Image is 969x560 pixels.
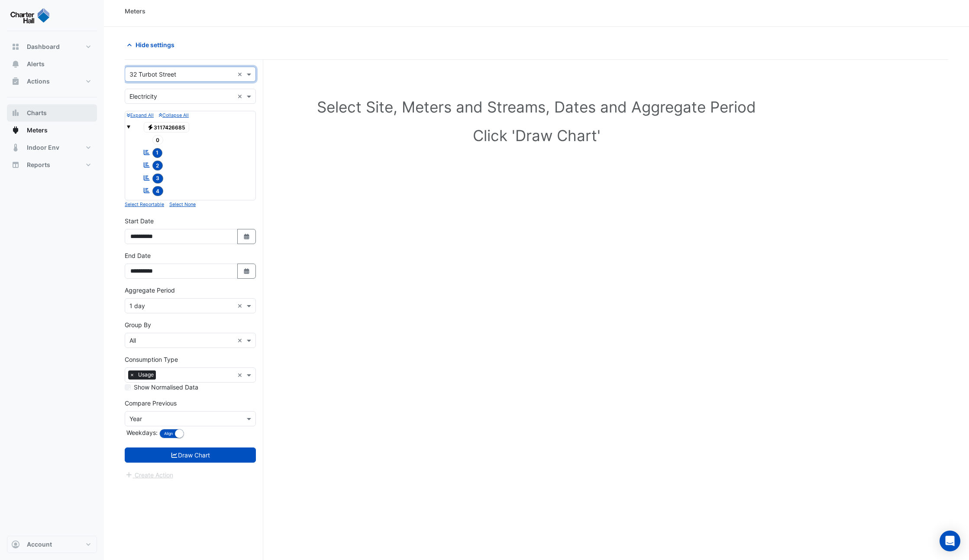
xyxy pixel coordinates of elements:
label: Start Date [125,216,154,225]
app-icon: Dashboard [11,42,20,51]
button: Alerts [7,55,97,73]
app-icon: Indoor Env [11,143,20,152]
button: Select Reportable [125,200,164,208]
span: Usage [136,370,156,379]
small: Select None [169,202,196,207]
h1: Click 'Draw Chart' [139,126,934,145]
span: Clear [237,301,245,310]
fa-icon: Reportable [143,187,151,194]
label: Group By [125,320,151,329]
span: 4 [152,186,164,196]
span: Hide settings [136,40,174,49]
span: × [128,370,136,379]
label: Show Normalised Data [134,383,198,392]
span: 0 [152,135,164,145]
fa-icon: Reportable [143,161,151,169]
button: Select None [169,200,196,208]
span: Dashboard [27,42,60,51]
label: Aggregate Period [125,286,175,295]
fa-icon: Reportable [143,174,151,181]
div: Meters [125,6,145,16]
button: Meters [7,122,97,139]
button: Charts [7,104,97,122]
label: Compare Previous [125,399,177,408]
button: Hide settings [125,37,180,52]
button: Indoor Env [7,139,97,156]
span: 1 [152,148,163,158]
span: Clear [237,370,245,380]
div: Open Intercom Messenger [940,531,960,551]
button: Dashboard [7,38,97,55]
span: Clear [237,92,245,101]
fa-icon: Select Date [243,267,251,275]
fa-icon: Reportable [143,148,151,156]
fa-icon: Electricity [147,124,154,130]
app-icon: Alerts [11,60,20,68]
span: 3117426685 [144,122,190,132]
span: Meters [27,126,48,135]
span: Reports [27,161,50,169]
h1: Select Site, Meters and Streams, Dates and Aggregate Period [139,98,934,116]
button: Account [7,536,97,553]
span: Clear [237,70,245,79]
span: Alerts [27,60,45,68]
label: End Date [125,251,151,260]
app-icon: Charts [11,109,20,117]
span: 2 [152,161,163,171]
small: Expand All [127,113,154,118]
app-icon: Actions [11,77,20,86]
span: Clear [237,336,245,345]
button: Collapse All [159,111,189,119]
span: 3 [152,174,164,183]
span: Account [27,540,52,549]
span: Actions [27,77,50,86]
button: Reports [7,156,97,174]
label: Weekdays: [125,428,158,437]
button: Draw Chart [125,447,256,463]
span: Charts [27,109,47,117]
button: Expand All [127,111,154,119]
small: Collapse All [159,113,189,118]
app-icon: Meters [11,126,20,135]
img: Company Logo [10,7,49,24]
button: Actions [7,73,97,90]
app-icon: Reports [11,161,20,169]
label: Consumption Type [125,355,178,364]
fa-icon: Select Date [243,233,251,240]
small: Select Reportable [125,202,164,207]
span: Indoor Env [27,143,59,152]
app-escalated-ticket-create-button: Please draw the charts first [125,470,174,478]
